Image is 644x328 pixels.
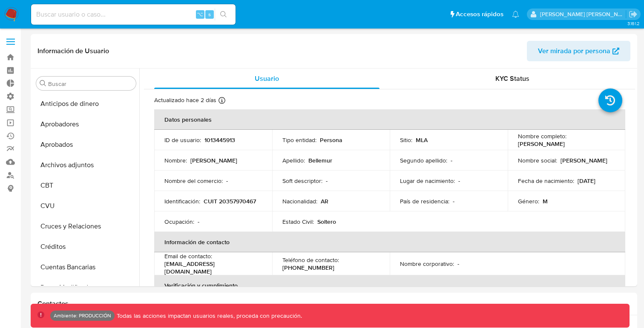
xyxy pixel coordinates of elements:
h1: Información de Usuario [37,47,109,55]
p: [DATE] [578,177,595,185]
button: Cruces y Relaciones [33,216,139,237]
p: [PHONE_NUMBER] [282,264,334,271]
p: Lugar de nacimiento : [400,177,455,185]
p: Tipo entidad : [282,136,316,144]
p: - [198,218,199,225]
p: 1013445913 [204,136,235,144]
p: - [457,260,459,268]
p: [EMAIL_ADDRESS][DOMAIN_NAME] [164,260,259,275]
button: CVU [33,196,139,216]
span: Usuario [255,74,279,83]
p: Segundo apellido : [400,157,447,164]
button: Cuentas Bancarias [33,257,139,277]
p: ID de usuario : [164,136,201,144]
p: Ambiente: PRODUCCIÓN [54,314,111,317]
th: Verificación y cumplimiento [154,275,625,296]
p: Teléfono de contacto : [282,256,339,264]
p: Actualizado hace 2 días [154,96,216,104]
p: - [326,177,328,185]
p: Nombre corporativo : [400,260,454,268]
button: CBT [33,175,139,196]
button: Créditos [33,237,139,257]
p: Nombre social : [518,157,557,164]
p: Apellido : [282,157,305,164]
p: Soft descriptor : [282,177,322,185]
button: Aprobados [33,134,139,155]
button: Anticipos de dinero [33,94,139,114]
p: MLA [416,136,428,144]
p: Identificación : [164,197,200,205]
button: Datos Modificados [33,277,139,298]
p: Nombre completo : [518,132,566,140]
button: Buscar [40,80,46,87]
p: Nombre : [164,157,187,164]
p: Nombre del comercio : [164,177,223,185]
p: [PERSON_NAME] [518,140,565,148]
button: search-icon [215,9,232,20]
p: Nacionalidad : [282,197,317,205]
span: KYC Status [495,74,529,83]
a: Salir [629,10,638,19]
p: [PERSON_NAME] [190,157,237,164]
p: [PERSON_NAME] [561,157,607,164]
p: CUIT 20357970467 [204,197,256,205]
p: Estado Civil : [282,218,314,225]
button: Ver mirada por persona [527,41,630,61]
span: Ver mirada por persona [538,41,610,61]
p: - [453,197,454,205]
th: Información de contacto [154,232,625,252]
span: ⌥ [197,10,203,18]
p: M [543,197,548,205]
p: - [451,157,452,164]
p: Bellemur [308,157,332,164]
p: Ocupación : [164,218,194,225]
p: Género : [518,197,539,205]
input: Buscar usuario o caso... [31,9,236,20]
p: carolina.romo@mercadolibre.com.co [540,10,626,18]
p: Soltero [317,218,336,225]
p: Persona [320,136,342,144]
span: Accesos rápidos [456,10,503,19]
p: País de residencia : [400,197,449,205]
p: Todas las acciones impactan usuarios reales, proceda con precaución. [115,312,302,320]
h1: Contactos [37,299,630,308]
a: Notificaciones [512,11,519,18]
p: Fecha de nacimiento : [518,177,574,185]
p: - [458,177,460,185]
input: Buscar [48,80,132,88]
p: Email de contacto : [164,252,212,260]
p: AR [321,197,328,205]
th: Datos personales [154,109,625,130]
button: Aprobadores [33,114,139,134]
button: Archivos adjuntos [33,155,139,175]
span: s [208,10,211,18]
p: Sitio : [400,136,412,144]
p: - [226,177,228,185]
